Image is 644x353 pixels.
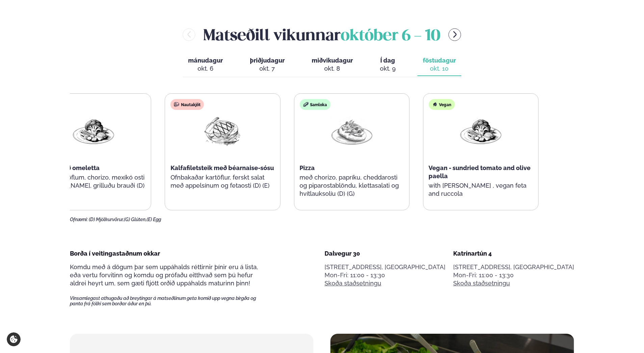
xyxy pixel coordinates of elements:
button: föstudagur okt. 10 [417,54,461,76]
div: okt. 7 [250,65,285,73]
p: [STREET_ADDRESS], [GEOGRAPHIC_DATA] [325,263,445,271]
img: beef.svg [174,102,179,107]
span: Vegan - sundried tomato and olive paella [429,164,531,180]
span: Pizza [300,164,315,171]
span: Ofnæmi: [70,217,88,222]
span: þriðjudagur [250,57,285,64]
div: Samloka [300,99,330,110]
span: Í dag [380,56,396,65]
button: miðvikudagur okt. 8 [306,54,358,76]
span: Ofnbökuð omeletta [42,164,100,171]
p: [STREET_ADDRESS], [GEOGRAPHIC_DATA] [453,263,574,271]
button: þriðjudagur okt. 7 [244,54,290,76]
div: Mon-Fri: 11:00 - 13:30 [453,271,574,279]
h2: Matseðill vikunnar [203,24,440,46]
span: miðvikudagur [312,57,353,64]
img: Beef-Meat.png [201,115,244,147]
span: föstudagur [423,57,456,64]
div: Katrínartún 4 [453,250,574,258]
img: Pizza-Bread.png [330,115,373,147]
span: (E) Egg [147,217,161,222]
span: Vinsamlegast athugaðu að breytingar á matseðlinum geta komið upp vegna birgða og panta frá fólki ... [70,296,268,306]
div: okt. 6 [188,65,223,73]
p: með chorizo, papríku, cheddarosti og piparostablöndu, klettasalati og hvítlauksolíu (D) (G) [300,173,404,198]
img: Vegan.png [459,115,503,147]
p: Ofnbakaðar kartöflur, ferskt salat með appelsínum og fetaosti (D) (E) [171,173,275,190]
button: menu-btn-left [183,28,195,41]
a: Cookie settings [7,332,21,346]
span: mánudagur [188,57,223,64]
button: Í dag okt. 9 [375,54,401,76]
div: Nautakjöt [171,99,204,110]
span: Kalfafiletsteik með béarnaise-sósu [171,164,274,171]
button: mánudagur okt. 6 [183,54,228,76]
span: Komdu með á dögum þar sem uppáhalds réttirnir þínir eru á lista, eða vertu forvitinn og komdu og ... [70,263,258,287]
span: (G) Glúten, [124,217,147,222]
span: október 6 - 10 [341,29,440,44]
p: with [PERSON_NAME] , vegan feta and ruccola [429,182,533,198]
img: sandwich-new-16px.svg [303,102,308,107]
a: Skoða staðsetningu [453,279,510,287]
a: Skoða staðsetningu [325,279,381,287]
span: (D) Mjólkurvörur, [89,217,124,222]
div: Vegan [429,99,455,110]
span: Borða í veitingastaðnum okkar [70,250,160,257]
img: Vegan.png [72,115,115,147]
div: Dalvegur 30 [325,250,445,258]
div: Mon-Fri: 11:00 - 13:30 [325,271,445,279]
p: með kartöflum, chorizo, mexíkó osti [PERSON_NAME], grilluðu brauði (D) (G) (E) [42,173,146,198]
img: Vegan.svg [432,102,437,107]
div: okt. 10 [423,65,456,73]
button: menu-btn-right [448,28,461,41]
div: okt. 8 [312,65,353,73]
div: okt. 9 [380,65,396,73]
